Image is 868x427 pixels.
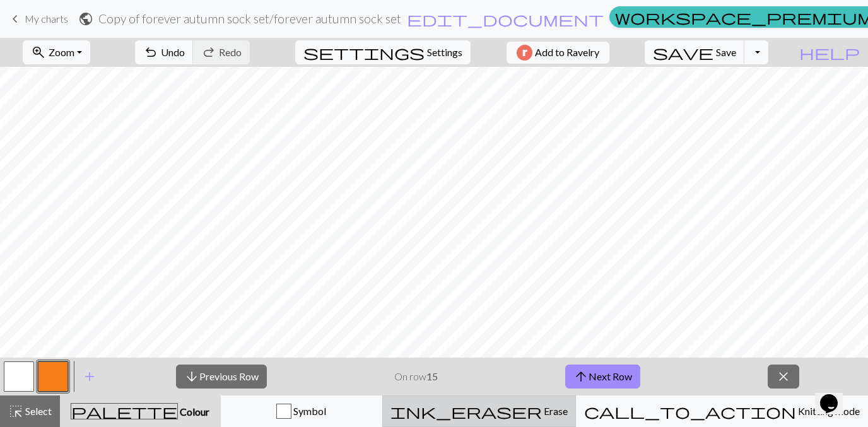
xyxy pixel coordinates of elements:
[221,395,382,427] button: Symbol
[23,40,90,64] button: Zoom
[161,46,185,58] span: Undo
[303,44,425,61] span: settings
[382,395,576,427] button: Erase
[645,40,745,64] button: Save
[653,44,713,61] span: save
[565,365,640,389] button: Next Row
[184,368,199,385] span: arrow_downward
[576,395,868,427] button: Knitting mode
[60,395,221,427] button: Colour
[573,368,589,385] span: arrow_upward
[23,405,52,417] span: Select
[176,365,267,389] button: Previous Row
[542,405,568,417] span: Erase
[407,10,604,28] span: edit_document
[390,402,542,420] span: ink_eraser
[143,44,158,61] span: undo
[815,377,855,414] iframe: chat widget
[291,405,326,417] span: Symbol
[535,45,599,61] span: Add to Ravelry
[8,8,68,30] a: My charts
[426,370,438,382] strong: 15
[394,369,438,384] p: On row
[799,44,860,61] span: help
[295,40,471,64] button: SettingsSettings
[25,13,68,25] span: My charts
[49,46,74,58] span: Zoom
[507,42,609,64] button: Add to Ravelry
[584,402,796,420] span: call_to_action
[427,45,462,60] span: Settings
[82,368,97,385] span: add
[517,45,532,61] img: Ravelry
[71,402,177,420] span: palette
[98,11,401,26] h2: Copy of forever autumn sock set / forever autumn sock set
[716,46,736,58] span: Save
[31,44,46,61] span: zoom_in
[78,10,93,28] span: public
[178,406,209,418] span: Colour
[796,405,860,417] span: Knitting mode
[303,45,425,60] i: Settings
[776,368,791,385] span: close
[8,10,23,28] span: keyboard_arrow_left
[8,402,23,420] span: highlight_alt
[135,40,194,64] button: Undo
